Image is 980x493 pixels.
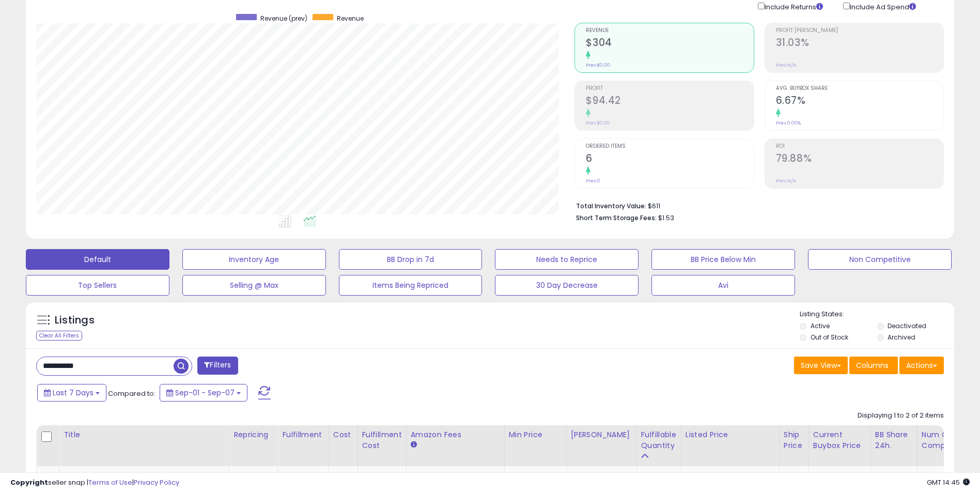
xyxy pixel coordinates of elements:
div: Include Ad Spend [835,1,932,12]
h2: $304 [586,37,753,51]
small: Prev: $0.00 [586,62,610,68]
span: Columns [856,360,889,371]
span: Ordered Items [586,144,753,149]
b: Total Inventory Value: [576,202,646,210]
span: Compared to: [108,389,155,398]
button: Top Sellers [26,275,169,296]
label: Out of Stock [811,333,848,342]
div: Cost [333,429,353,440]
a: Privacy Policy [134,477,179,487]
label: Archived [888,333,915,342]
button: Actions [899,357,944,374]
span: Avg. Buybox Share [776,86,943,91]
h5: Listings [55,313,95,328]
div: [PERSON_NAME] [571,429,632,440]
div: seller snap | | [10,478,179,488]
div: Repricing [234,429,273,440]
span: Sep-01 - Sep-07 [175,388,235,398]
button: Default [26,249,169,270]
button: Non Competitive [808,249,952,270]
button: Columns [849,357,898,374]
b: Short Term Storage Fees: [576,213,657,222]
button: Last 7 Days [37,384,106,402]
small: Prev: 0.00% [776,120,801,126]
span: Profit [PERSON_NAME] [776,28,943,34]
div: Include Returns [750,1,835,12]
button: Items Being Repriced [339,275,483,296]
small: Prev: N/A [776,178,796,184]
button: Sep-01 - Sep-07 [160,384,247,402]
button: Save View [794,357,848,374]
div: BB Share 24h. [875,429,913,451]
div: Fulfillment Cost [362,429,402,451]
h2: 31.03% [776,37,943,51]
span: Revenue (prev) [260,14,307,23]
span: Revenue [337,14,364,23]
button: BB Price Below Min [651,249,795,270]
span: $1.53 [658,213,674,223]
label: Deactivated [888,321,926,330]
h2: 79.88% [776,152,943,166]
h2: 6 [586,152,753,166]
small: Prev: 0 [586,178,600,184]
button: Inventory Age [182,249,326,270]
label: Active [811,321,830,330]
h2: 6.67% [776,95,943,109]
div: Num of Comp. [922,429,959,451]
div: Clear All Filters [36,331,82,341]
div: Amazon Fees [411,429,500,440]
small: Amazon Fees. [411,440,417,450]
strong: Copyright [10,477,48,487]
div: Current Buybox Price [813,429,866,451]
h2: $94.42 [586,95,753,109]
div: Title [64,429,225,440]
div: Fulfillment [282,429,324,440]
button: Filters [197,357,238,375]
a: Terms of Use [88,477,132,487]
div: Min Price [509,429,562,440]
div: Displaying 1 to 2 of 2 items [858,411,944,421]
li: $611 [576,199,936,211]
button: Selling @ Max [182,275,326,296]
small: Prev: $0.00 [586,120,610,126]
small: Prev: N/A [776,62,796,68]
button: 30 Day Decrease [495,275,639,296]
div: Listed Price [686,429,775,440]
button: Needs to Reprice [495,249,639,270]
span: 2025-09-15 14:45 GMT [927,477,970,487]
span: ROI [776,144,943,149]
button: Avi [651,275,795,296]
span: Last 7 Days [53,388,94,398]
p: Listing States: [800,310,954,319]
div: Fulfillable Quantity [641,429,677,451]
div: Ship Price [784,429,804,451]
span: Profit [586,86,753,91]
span: Revenue [586,28,753,34]
button: BB Drop in 7d [339,249,483,270]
